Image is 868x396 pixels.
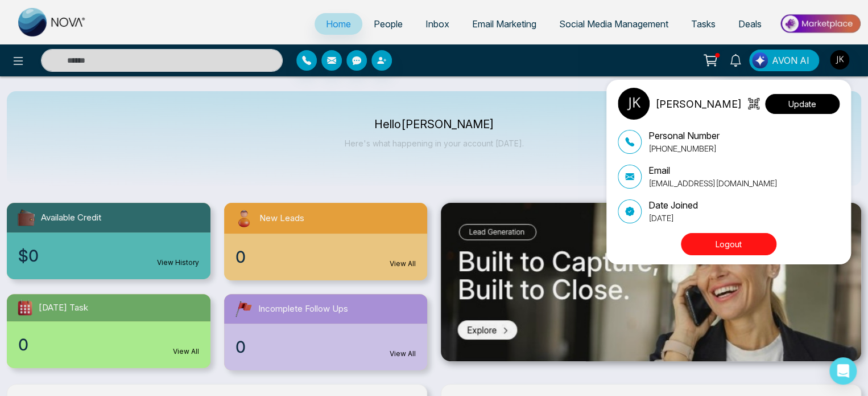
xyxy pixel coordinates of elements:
[648,177,778,189] p: [EMAIL_ADDRESS][DOMAIN_NAME]
[655,96,742,112] p: [PERSON_NAME]
[648,198,698,212] p: Date Joined
[648,129,720,142] p: Personal Number
[648,164,778,177] p: Email
[681,233,776,255] button: Logout
[765,94,840,114] button: Update
[648,212,698,224] p: [DATE]
[829,357,857,385] div: Open Intercom Messenger
[648,142,720,154] p: [PHONE_NUMBER]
